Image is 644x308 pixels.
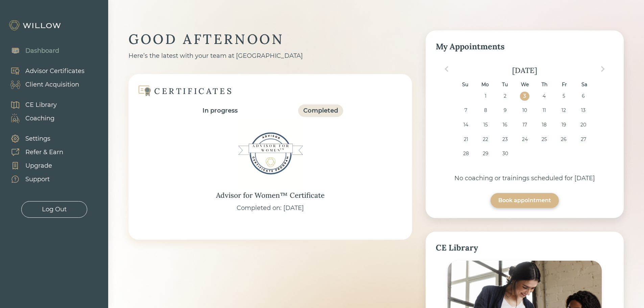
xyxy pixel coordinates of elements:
[560,80,569,89] div: Fr
[540,120,549,129] div: Choose Thursday, September 18th, 2025
[8,20,63,31] img: Willow
[154,86,233,96] div: CERTIFICATES
[461,106,471,115] div: Choose Sunday, September 7th, 2025
[42,205,67,214] div: Log Out
[559,106,568,115] div: Choose Friday, September 12th, 2025
[441,64,452,74] button: Previous Month
[436,174,614,183] div: No coaching or trainings scheduled for [DATE]
[520,80,529,89] div: We
[498,196,551,205] div: Book appointment
[481,106,490,115] div: Choose Monday, September 8th, 2025
[25,134,50,143] div: Settings
[500,80,509,89] div: Tu
[25,175,50,184] div: Support
[3,78,85,91] a: Client Acquisition
[559,120,568,129] div: Choose Friday, September 19th, 2025
[3,98,57,112] a: CE Library
[520,92,529,101] div: Choose Wednesday, September 3rd, 2025
[303,106,338,115] div: Completed
[461,149,471,158] div: Choose Sunday, September 28th, 2025
[481,149,490,158] div: Choose Monday, September 29th, 2025
[25,46,59,55] div: Dashboard
[202,106,238,115] div: In progress
[500,106,509,115] div: Choose Tuesday, September 9th, 2025
[25,100,57,110] div: CE Library
[461,135,471,144] div: Choose Sunday, September 21st, 2025
[480,80,490,89] div: Mo
[460,80,470,89] div: Su
[540,80,549,89] div: Th
[559,135,568,144] div: Choose Friday, September 26th, 2025
[597,64,608,74] button: Next Month
[216,190,325,201] div: Advisor for Women™ Certificate
[580,80,589,89] div: Sa
[481,92,490,101] div: Choose Monday, September 1st, 2025
[25,148,63,157] div: Refer & Earn
[540,135,549,144] div: Choose Thursday, September 25th, 2025
[128,30,412,48] div: GOOD AFTERNOON
[25,67,85,76] div: Advisor Certificates
[500,120,509,129] div: Choose Tuesday, September 16th, 2025
[436,41,614,53] div: My Appointments
[436,242,614,254] div: CE Library
[436,66,614,75] div: [DATE]
[559,92,568,101] div: Choose Friday, September 5th, 2025
[3,112,57,125] a: Coaching
[500,135,509,144] div: Choose Tuesday, September 23rd, 2025
[237,204,304,213] div: Completed on: [DATE]
[500,92,509,101] div: Choose Tuesday, September 2nd, 2025
[128,51,412,61] div: Here’s the latest with your team at [GEOGRAPHIC_DATA]
[461,120,471,129] div: Choose Sunday, September 14th, 2025
[3,64,85,78] a: Advisor Certificates
[520,135,529,144] div: Choose Wednesday, September 24th, 2025
[540,92,549,101] div: Choose Thursday, September 4th, 2025
[25,114,54,123] div: Coaching
[3,145,63,159] a: Refer & Earn
[3,44,59,57] a: Dashboard
[481,135,490,144] div: Choose Monday, September 22nd, 2025
[481,120,490,129] div: Choose Monday, September 15th, 2025
[579,106,588,115] div: Choose Saturday, September 13th, 2025
[500,149,509,158] div: Choose Tuesday, September 30th, 2025
[540,106,549,115] div: Choose Thursday, September 11th, 2025
[3,159,63,172] a: Upgrade
[579,120,588,129] div: Choose Saturday, September 20th, 2025
[438,92,611,164] div: month 2025-09
[237,120,304,187] img: Advisor for Women™ Certificate Badge
[579,92,588,101] div: Choose Saturday, September 6th, 2025
[25,80,79,89] div: Client Acquisition
[3,132,63,145] a: Settings
[520,120,529,129] div: Choose Wednesday, September 17th, 2025
[25,161,52,170] div: Upgrade
[520,106,529,115] div: Choose Wednesday, September 10th, 2025
[579,135,588,144] div: Choose Saturday, September 27th, 2025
